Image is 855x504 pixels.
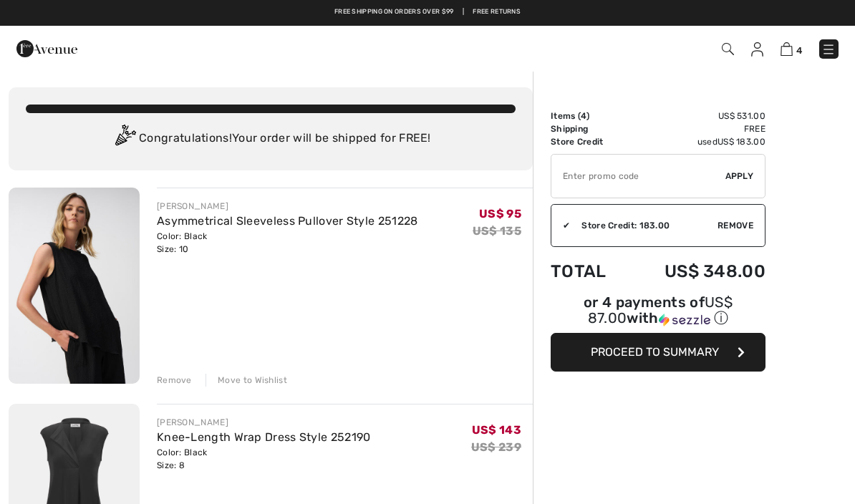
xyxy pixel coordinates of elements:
s: US$ 135 [473,224,521,238]
div: Remove [157,374,192,387]
a: Asymmetrical Sleeveless Pullover Style 251228 [157,214,418,228]
span: Remove [718,219,753,232]
img: Asymmetrical Sleeveless Pullover Style 251228 [9,188,140,384]
s: US$ 239 [471,440,521,454]
div: ✔ [551,219,570,232]
img: My Info [751,42,763,57]
button: Proceed to Summary [551,333,765,372]
img: Shopping Bag [781,42,793,56]
img: Search [722,43,734,55]
div: Color: Black Size: 8 [157,446,371,472]
span: Apply [725,170,754,183]
span: 4 [796,45,802,56]
span: 4 [581,111,586,121]
td: Total [551,247,627,296]
div: or 4 payments of with [551,296,765,328]
div: Congratulations! Your order will be shipped for FREE! [26,125,516,153]
td: Shipping [551,122,627,135]
span: Proceed to Summary [591,345,719,359]
a: 4 [781,40,802,57]
a: 1ère Avenue [16,41,77,54]
td: Items ( ) [551,110,627,122]
img: 1ère Avenue [16,34,77,63]
input: Promo code [551,155,725,198]
td: Store Credit [551,135,627,148]
span: US$ 95 [479,207,521,220]
img: Congratulation2.svg [110,125,139,153]
div: [PERSON_NAME] [157,200,418,213]
td: used [627,135,765,148]
a: Free Returns [473,7,521,17]
img: Menu [821,42,836,57]
img: Sezzle [659,314,710,326]
td: US$ 531.00 [627,110,765,122]
div: Color: Black Size: 10 [157,230,418,256]
div: or 4 payments ofUS$ 87.00withSezzle Click to learn more about Sezzle [551,296,765,333]
span: US$ 143 [472,423,521,437]
div: [PERSON_NAME] [157,416,371,429]
span: US$ 183.00 [718,137,765,147]
td: US$ 348.00 [627,247,765,296]
td: Free [627,122,765,135]
div: Store Credit: 183.00 [570,219,718,232]
div: Move to Wishlist [206,374,287,387]
span: US$ 87.00 [588,294,733,326]
a: Knee-Length Wrap Dress Style 252190 [157,430,371,444]
a: Free shipping on orders over $99 [334,7,454,17]
span: | [463,7,464,17]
